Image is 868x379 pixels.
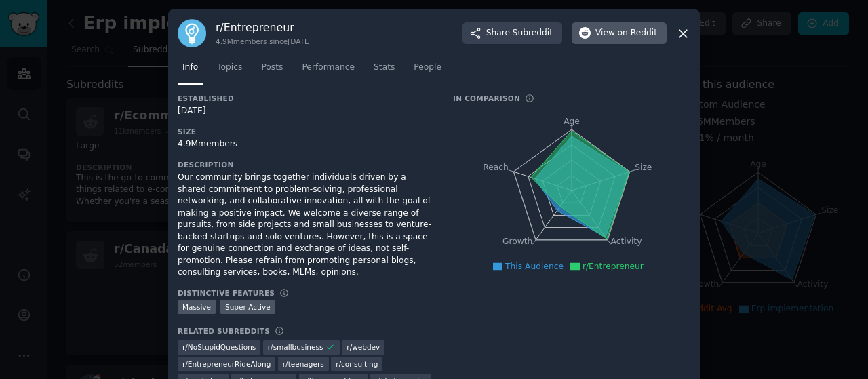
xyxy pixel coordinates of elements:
h3: r/ Entrepreneur [216,20,312,35]
div: Super Active [220,300,275,314]
h3: Distinctive Features [178,288,275,298]
h3: Size [178,127,434,136]
tspan: Activity [611,237,642,246]
a: People [409,57,446,85]
span: r/ EntrepreneurRideAlong [182,359,271,369]
span: People [414,62,441,74]
span: r/ consulting [336,359,378,369]
tspan: Age [564,117,580,126]
span: on Reddit [618,27,657,39]
a: Topics [212,57,247,85]
span: Topics [217,62,242,74]
h3: Established [178,94,434,103]
span: r/ smallbusiness [268,342,323,352]
span: This Audience [505,262,564,271]
span: r/ webdev [347,342,380,352]
span: Share [486,27,553,39]
h3: Description [178,160,434,169]
span: Info [182,62,198,74]
div: 4.9M members since [DATE] [216,37,312,46]
tspan: Growth [502,237,532,246]
h3: Related Subreddits [178,326,270,336]
img: Entrepreneur [178,19,206,47]
button: Viewon Reddit [572,22,667,44]
div: [DATE] [178,105,434,117]
h3: In Comparison [453,94,520,103]
span: View [595,27,657,39]
span: r/ teenagers [283,359,324,369]
div: 4.9M members [178,138,434,151]
tspan: Size [635,163,652,172]
tspan: Reach [483,163,509,172]
span: r/ NoStupidQuestions [182,342,256,352]
span: Subreddit [513,27,553,39]
span: Stats [374,62,395,74]
button: ShareSubreddit [462,22,562,44]
div: Our community brings together individuals driven by a shared commitment to problem-solving, profe... [178,172,434,279]
a: Stats [369,57,399,85]
div: Massive [178,300,216,314]
a: Posts [256,57,288,85]
a: Info [178,57,203,85]
span: r/Entrepreneur [583,262,644,271]
span: Posts [261,62,283,74]
span: Performance [302,62,355,74]
a: Performance [297,57,359,85]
